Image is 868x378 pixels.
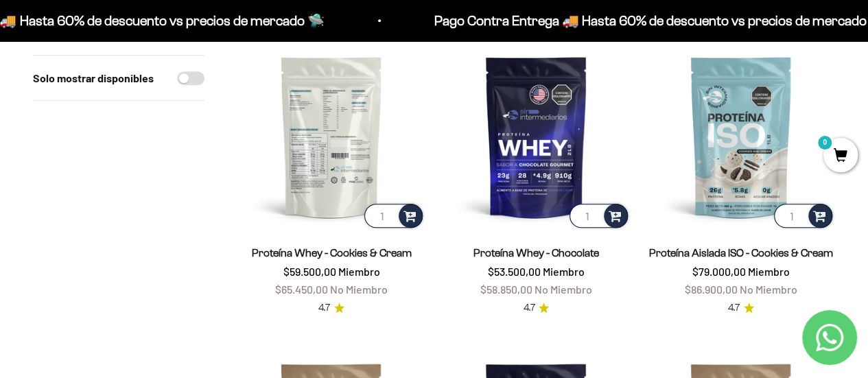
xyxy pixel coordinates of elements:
[283,265,336,278] span: $59.500,00
[817,134,833,151] mark: 0
[237,43,425,231] img: Proteína Whey - Cookies & Cream
[543,265,585,278] span: Miembro
[330,283,388,296] span: No Miembro
[535,283,592,296] span: No Miembro
[318,300,330,316] span: 4.7
[692,265,746,278] span: $79.000,00
[823,149,858,164] a: 0
[748,265,790,278] span: Miembro
[523,300,535,316] span: 4.7
[685,283,738,296] span: $86.900,00
[740,283,797,296] span: No Miembro
[728,300,740,316] span: 4.7
[33,69,154,87] label: Solo mostrar disponibles
[480,283,532,296] span: $58.850,00
[523,300,549,316] a: 4.74.7 de 5.0 estrellas
[252,247,412,259] a: Proteína Whey - Cookies & Cream
[473,247,599,259] a: Proteína Whey - Chocolate
[488,265,541,278] span: $53.500,00
[318,300,344,316] a: 4.74.7 de 5.0 estrellas
[338,265,380,278] span: Miembro
[728,300,754,316] a: 4.74.7 de 5.0 estrellas
[275,283,328,296] span: $65.450,00
[649,247,833,259] a: Proteína Aislada ISO - Cookies & Cream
